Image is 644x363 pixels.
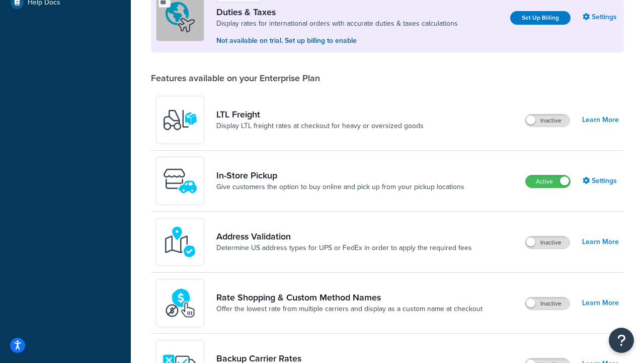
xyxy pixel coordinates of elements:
[582,235,619,249] a: Learn More
[526,175,570,188] label: Active
[216,19,458,29] a: Display rates for international orders with accurate duties & taxes calculations
[582,113,619,127] a: Learn More
[525,297,570,310] label: Inactive
[163,224,198,260] img: kIG8fy0lQAAAABJRU5ErkJggg==
[216,231,472,242] a: Address Validation
[609,328,634,353] button: Open Resource Center
[216,292,482,303] a: Rate Shopping & Custom Method Names
[216,7,458,18] a: Duties & Taxes
[583,10,619,24] a: Settings
[525,114,570,127] label: Inactive
[163,163,198,199] img: wfgcfpwTIucLEAAAAASUVORK5CYII=
[216,182,464,192] a: Give customers the option to buy online and pick up from your pickup locations
[510,11,571,25] a: Set Up Billing
[582,296,619,310] a: Learn More
[216,243,472,253] a: Determine US address types for UPS or FedEx in order to apply the required fees
[525,236,570,249] label: Inactive
[216,170,464,181] a: In-Store Pickup
[216,35,458,46] p: Not available on trial. Set up billing to enable
[163,285,198,321] img: icon-duo-feat-rate-shopping-ecdd8bed.png
[163,102,198,138] img: y79ZsPf0fXUFUhFXDzUgf+ktZg5F2+ohG75+v3d2s1D9TjoU8PiyCIluIjV41seZevKCRuEjTPPOKHJsQcmKCXGdfprl3L4q7...
[151,73,320,84] div: Features available on your Enterprise Plan
[216,121,424,131] a: Display LTL freight rates at checkout for heavy or oversized goods
[216,304,482,314] a: Offer the lowest rate from multiple carriers and display as a custom name at checkout
[583,174,619,188] a: Settings
[216,109,424,120] a: LTL Freight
